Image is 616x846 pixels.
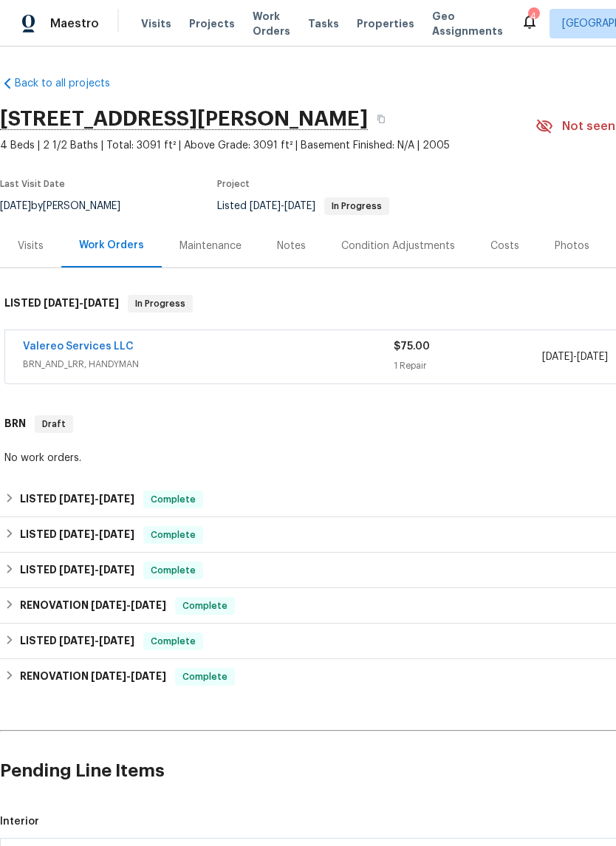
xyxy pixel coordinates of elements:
div: Costs [490,239,519,253]
h6: LISTED [20,491,134,508]
span: Work Orders [253,9,290,38]
span: [DATE] [59,635,95,646]
span: - [59,494,134,504]
span: Properties [357,16,414,31]
span: Complete [145,528,202,542]
div: Notes [277,239,306,253]
span: - [44,298,119,308]
span: Tasks [308,18,339,29]
span: [DATE] [59,494,95,504]
span: [DATE] [99,564,134,575]
span: Project [217,180,250,188]
span: Geo Assignments [432,9,503,38]
h6: LISTED [20,632,134,650]
span: [DATE] [91,671,126,681]
span: - [59,564,134,575]
span: [DATE] [284,201,315,211]
span: - [91,600,166,610]
a: Valereo Services LLC [23,341,134,352]
div: Maintenance [179,239,242,253]
span: - [91,671,166,681]
h6: LISTED [4,295,119,313]
span: In Progress [129,296,191,311]
span: Complete [145,563,202,578]
span: Listed [217,201,389,211]
span: Projects [189,16,235,31]
span: [DATE] [542,352,573,362]
button: Copy Address [368,106,394,132]
div: Work Orders [79,238,144,253]
div: 1 Repair [394,358,542,373]
span: $75.00 [394,341,430,352]
span: Complete [177,598,233,613]
span: - [542,349,608,364]
span: Complete [145,634,202,649]
div: 4 [528,9,538,24]
span: [DATE] [44,298,79,308]
h6: RENOVATION [20,597,166,615]
span: - [59,529,134,539]
span: [DATE] [59,564,95,575]
span: [DATE] [83,298,119,308]
span: Visits [141,16,171,31]
h6: LISTED [20,526,134,544]
h6: BRN [4,415,26,433]
span: [DATE] [131,671,166,681]
span: [DATE] [250,201,281,211]
span: Maestro [50,16,99,31]
div: Photos [555,239,589,253]
div: Visits [18,239,44,253]
h6: LISTED [20,562,134,579]
span: - [250,201,315,211]
span: [DATE] [577,352,608,362]
span: [DATE] [131,600,166,610]
span: [DATE] [59,529,95,539]
span: [DATE] [91,600,126,610]
span: Draft [36,417,72,431]
span: Complete [145,492,202,507]
span: Complete [177,669,233,684]
h6: RENOVATION [20,668,166,686]
span: [DATE] [99,529,134,539]
span: [DATE] [99,494,134,504]
span: [DATE] [99,635,134,646]
span: BRN_AND_LRR, HANDYMAN [23,357,394,372]
span: In Progress [326,202,388,211]
div: Condition Adjustments [341,239,455,253]
span: - [59,635,134,646]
